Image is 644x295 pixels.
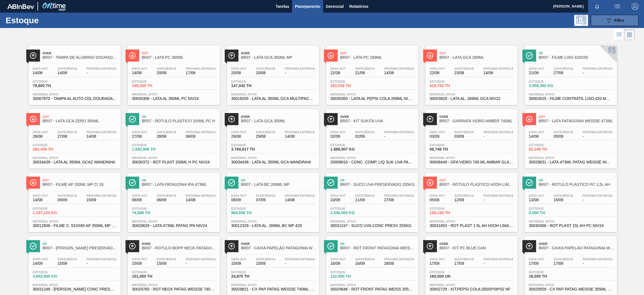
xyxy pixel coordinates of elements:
span: BR07 - RÓTULO PLÁSTICO H2OH LIMÃO 1,5L AH [439,182,515,187]
span: 1.888,907 KG [330,147,370,151]
span: Estoque [132,207,171,210]
span: Ok [42,242,118,245]
span: Material ativo [231,220,315,223]
span: 13/08 [529,198,544,202]
span: Material ativo [430,220,513,223]
img: TNhmsLtSVTkK8tSr43FrP2fwEKptu5GPRR3wAAAABJRU5ErkJggg== [7,4,34,9]
span: Data out [529,67,544,70]
span: BR07 - ROT FRONT PATAGONIA WEISSE AA 355ML [340,246,416,250]
span: Suficiência [256,194,275,197]
span: 03/09 [454,134,474,139]
span: Estoque [231,143,270,147]
span: Próxima Entrega [384,257,414,261]
span: Próxima Entrega [186,194,216,197]
span: - [483,134,513,139]
span: 22/08 [430,71,445,75]
span: Planejamento [295,3,320,10]
span: Material ativo [529,220,613,223]
span: Suficiência [256,130,275,134]
span: Estoque [529,80,568,83]
span: Estoque [330,80,370,83]
span: Suficiência [256,67,275,70]
a: ÍconeOkBR07 - FILME LISO 420X50Data out21/08Suficiência27/08Próxima Entrega-Estoque3.058,360 KGMa... [520,41,620,105]
span: 23/08 [454,71,474,75]
img: Ícone [526,179,533,186]
img: Ícone [327,243,334,250]
span: Estoque [231,80,270,83]
span: Estoque [33,207,72,210]
span: Estoque [529,207,568,210]
span: Próxima Entrega [483,194,513,197]
span: 619,763 TH [430,84,469,88]
span: 06/09 [157,198,176,202]
span: BR07 - GARRAFA VIDRO AMBER 740ML [439,119,515,123]
span: BR07 - LATA BC 269ML MP [241,182,316,187]
span: Estoque [231,207,270,210]
a: ÍconeOkBR07 - LATA BC 269ML MPData out06/09Suficiência07/09Próxima Entrega14/08Estoque964,656 THM... [223,168,322,232]
span: Suficiência [57,130,77,134]
span: BR07 - FILME LISO 420X50 [539,55,614,60]
span: Out [439,179,515,182]
span: Data out [330,257,346,261]
img: Ícone [427,52,434,59]
span: 29/08 [231,134,247,139]
img: Ícone [228,52,235,59]
a: ÍconeOutBR07 - LATA PATAGONIA WEISSE 473MLData out14/08Suficiência05/09Próxima Entrega-Estoque62,... [520,105,620,168]
span: Próxima Entrega [86,194,117,197]
span: Estoque [430,80,469,83]
span: Suficiência [157,194,176,197]
span: Próxima Entrega [583,130,613,134]
span: Data out [33,130,48,134]
span: Data out [231,194,247,197]
span: 30031247 - SUCO UVA CONC PRESV 255KG [330,224,414,228]
span: Suficiência [57,257,77,261]
span: 14/08 [483,71,513,75]
span: BR07 - TAMPA DE ALUMÍNIO DOURADA CANPACK CDL [42,55,118,60]
span: 14/08 [57,71,77,75]
span: Out [439,51,515,55]
span: 30031653 - ROT PLAST 1 5L AH H2OH LIMAO IN211 [430,224,513,228]
span: Data out [529,130,544,134]
img: Ícone [327,52,334,59]
span: Data out [33,67,48,70]
span: BR07 - LATA PATAGONIA WEISSE 473ML [539,119,614,123]
span: Próxima Entrega [186,257,216,261]
span: Suficiência [157,67,176,70]
span: 27/08 [57,134,77,139]
span: Over [340,115,416,118]
img: Ícone [129,243,136,250]
a: ÍconeOutBR07 - FILME AP 350ML MP C/ 18Data out14/08Suficiência05/09Próxima Entrega15/09Estoque1.1... [24,168,124,232]
span: - [583,71,613,75]
span: BR07 - LATA GCA 350ML [241,119,316,123]
span: Ok [142,179,217,182]
span: Suficiência [454,257,474,261]
span: Material ativo [330,93,414,96]
span: 30030366 - ROT PLAST 15L AH PC NIV24 [529,224,613,228]
span: Suficiência [355,67,375,70]
span: Próxima Entrega [483,67,513,70]
span: 14/08 [529,134,544,139]
span: Suficiência [57,67,77,70]
span: Próxima Entrega [285,257,315,261]
span: BR07 - RÓTULO PLÁSTICO PC 1,5L AH [539,182,614,187]
span: 30030363 - LATA AL PEPSI COLA 269ML NIV24 [330,97,414,101]
span: Over [439,115,515,118]
span: Tarefas [276,3,289,10]
span: Material ativo [430,93,513,96]
span: 62,240 TH [529,147,568,151]
span: 30034438 - LATA AL 350ML GCA WANDINHA [231,160,315,164]
span: 15/09 [86,198,117,202]
a: ÍconeOutBR07 - RÓTULO PLÁSTICO H2OH LIMÃO 1,5L AHData out05/08Suficiência12/09Próxima Entrega-Est... [421,168,520,232]
span: 30007970 - TAMPA AL AUTO CDL DOURADA CANPACK [33,97,117,101]
img: Ícone [327,179,334,186]
span: Over [241,115,316,118]
span: Próxima Entrega [186,67,216,70]
span: Suficiência [454,130,474,134]
span: 06/09 [132,198,147,202]
span: - [583,198,613,202]
span: Próxima Entrega [86,257,117,261]
a: ÍconeOutBR07 - LATA PC 350MLData out14/08Suficiência20/08Próxima Entrega17/08Estoque148,209 THMat... [124,41,223,105]
img: Ícone [526,52,533,59]
img: Logout [632,3,638,10]
img: Ícone [228,179,235,186]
